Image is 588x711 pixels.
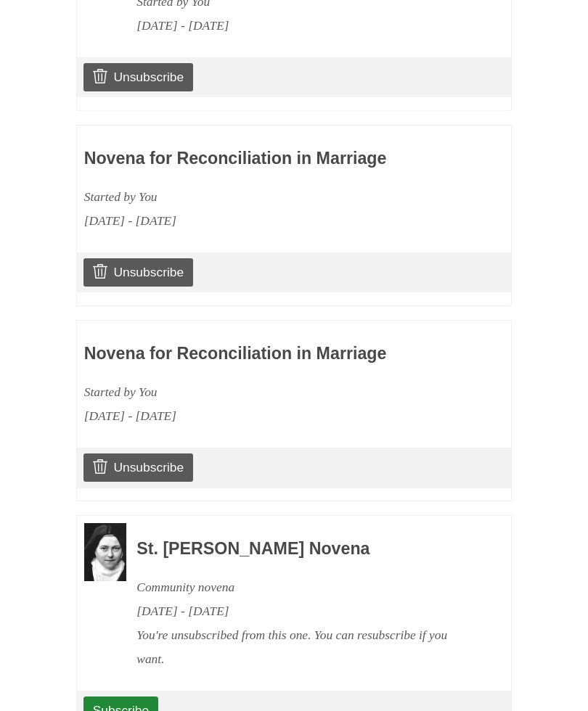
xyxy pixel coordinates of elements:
div: You're unsubscribed from this one. You can resubscribe if you want. [136,623,472,671]
div: [DATE] - [DATE] [84,209,420,233]
a: Unsubscribe [83,63,193,91]
div: Started by You [84,185,420,209]
a: Unsubscribe [83,258,193,286]
div: Community novena [136,575,472,599]
h3: St. [PERSON_NAME] Novena [136,540,472,559]
div: [DATE] - [DATE] [136,599,472,623]
div: [DATE] - [DATE] [84,404,420,428]
a: Unsubscribe [83,453,193,481]
h3: Novena for Reconciliation in Marriage [84,149,420,168]
h3: Novena for Reconciliation in Marriage [84,345,420,363]
img: Novena image [84,523,126,581]
div: Started by You [84,380,420,404]
div: [DATE] - [DATE] [136,14,472,38]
